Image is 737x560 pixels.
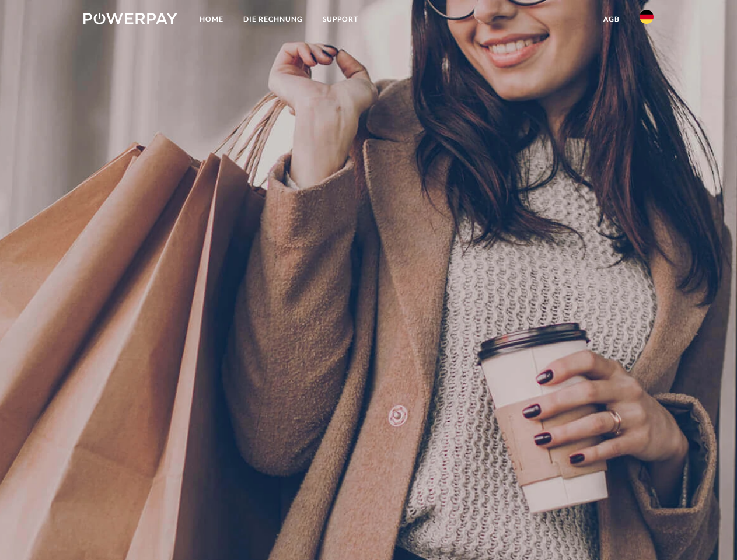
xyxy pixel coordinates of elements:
[233,9,313,30] a: DIE RECHNUNG
[593,9,630,30] a: agb
[640,10,654,24] img: de
[190,9,233,30] a: Home
[313,9,368,30] a: SUPPORT
[83,13,177,24] img: logo-powerpay-white.svg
